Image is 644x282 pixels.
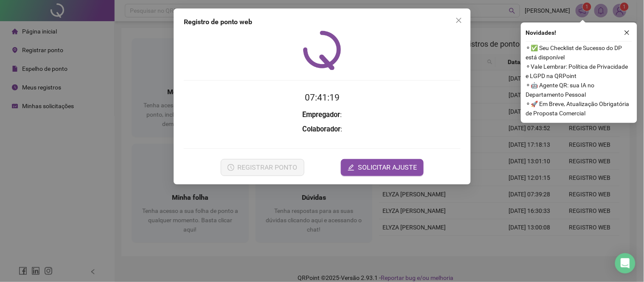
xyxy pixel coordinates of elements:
[526,62,632,81] span: ⚬ Vale Lembrar: Política de Privacidade e LGPD na QRPoint
[526,81,632,99] span: ⚬ 🤖 Agente QR: sua IA no Departamento Pessoal
[341,159,424,176] button: editSOLICITAR AJUSTE
[348,164,354,171] span: edit
[456,17,462,24] span: close
[526,99,632,118] span: ⚬ 🚀 Em Breve, Atualização Obrigatória de Proposta Comercial
[184,17,461,27] div: Registro de ponto web
[358,162,417,173] span: SOLICITAR AJUSTE
[452,14,466,27] button: Close
[305,92,340,103] time: 07:41:19
[184,109,461,120] h3: :
[526,43,632,62] span: ⚬ ✅ Seu Checklist de Sucesso do DP está disponível
[220,159,304,176] button: REGISTRAR PONTO
[624,30,630,36] span: close
[184,124,461,135] h3: :
[526,28,557,37] span: Novidades !
[615,253,636,274] div: Open Intercom Messenger
[302,111,340,119] strong: Empregador
[302,125,340,133] strong: Colaborador
[303,31,341,70] img: QRPoint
